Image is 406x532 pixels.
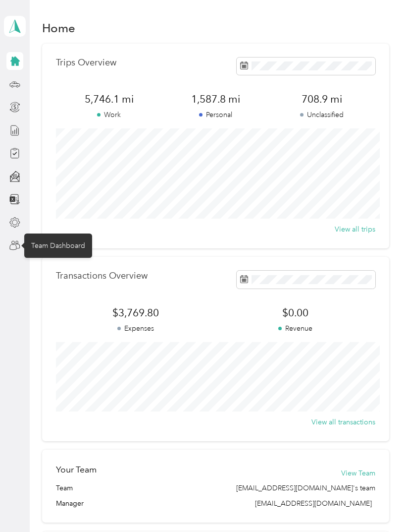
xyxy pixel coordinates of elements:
p: Unclassified [269,110,375,120]
p: Revenue [215,323,375,334]
iframe: Everlance-gr Chat Button Frame [351,476,406,532]
p: Work [56,110,162,120]
button: View all transactions [311,417,375,427]
button: View all trips [335,224,375,235]
span: [EMAIL_ADDRESS][DOMAIN_NAME]'s team [236,483,375,493]
span: Team [56,483,73,493]
div: Team Dashboard [24,234,92,258]
span: $3,769.80 [56,306,215,320]
p: Trips Overview [56,58,116,68]
span: 5,746.1 mi [56,92,162,106]
span: 708.9 mi [269,92,375,106]
span: $0.00 [215,306,375,320]
p: Transactions Overview [56,271,148,281]
h1: Home [42,23,75,33]
span: Manager [56,498,84,509]
button: View Team [341,468,375,478]
span: [EMAIL_ADDRESS][DOMAIN_NAME] [255,499,372,508]
span: 1,587.8 mi [162,92,269,106]
p: Expenses [56,323,215,334]
p: Personal [162,110,269,120]
h2: Your Team [56,464,97,476]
